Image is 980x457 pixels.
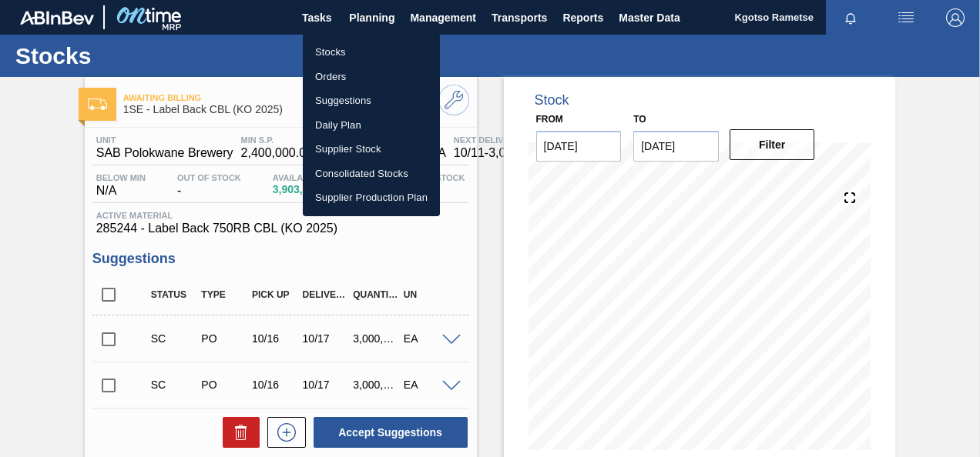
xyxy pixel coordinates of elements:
a: Supplier Production Plan [303,185,440,210]
a: Orders [303,65,440,89]
a: Suggestions [303,88,440,113]
a: Daily Plan [303,113,440,138]
a: Supplier Stock [303,137,440,162]
a: Consolidated Stocks [303,162,440,186]
a: Stocks [303,40,440,65]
